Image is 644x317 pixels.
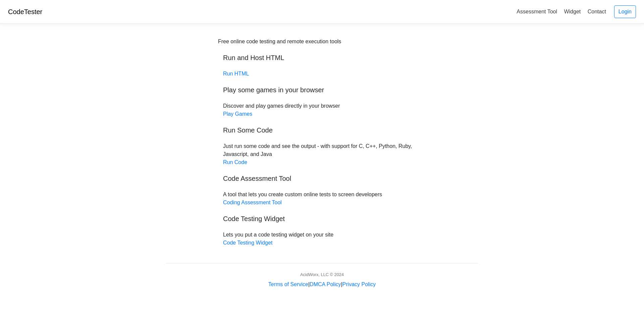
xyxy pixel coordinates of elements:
[514,6,560,17] a: Assessment Tool
[300,271,344,278] div: AcidWorx, LLC © 2024
[268,281,308,287] a: Terms of Service
[218,38,426,247] div: Discover and play games directly in your browser Just run some code and see the output - with sup...
[223,215,421,223] h5: Code Testing Widget
[561,6,583,17] a: Widget
[223,86,421,94] h5: Play some games in your browser
[8,8,42,15] a: CodeTester
[614,5,636,18] a: Login
[585,6,609,17] a: Contact
[223,240,272,246] a: Code Testing Widget
[342,281,376,287] a: Privacy Policy
[223,200,282,205] a: Coding Assessment Tool
[223,159,247,165] a: Run Code
[223,174,421,182] h5: Code Assessment Tool
[268,280,376,288] div: | |
[223,111,252,117] a: Play Games
[223,71,249,76] a: Run HTML
[223,54,421,62] h5: Run and Host HTML
[218,38,341,46] div: Free online code testing and remote execution tools
[310,281,341,287] a: DMCA Policy
[223,126,421,134] h5: Run Some Code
